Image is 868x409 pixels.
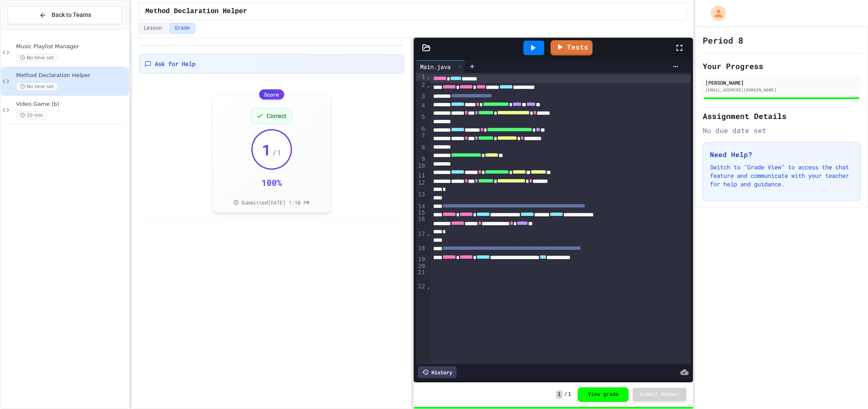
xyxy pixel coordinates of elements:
[416,191,426,202] div: 13
[416,73,426,81] div: 1
[416,62,455,71] div: Main.java
[551,40,593,55] a: Tests
[578,387,629,402] button: View grade
[633,388,686,401] button: Submit Answer
[169,23,195,34] button: Grade
[703,110,860,122] h2: Assignment Details
[16,83,58,91] span: No time set
[16,72,127,79] span: Method Declaration Helper
[416,202,426,209] div: 14
[710,149,853,160] h3: Need Help?
[16,111,47,119] span: 10 min
[416,230,426,244] div: 17
[702,3,728,23] div: My Account
[703,125,860,135] div: No due date set
[416,81,426,92] div: 2
[418,366,456,378] div: History
[155,60,195,68] span: Ask for Help
[145,6,247,17] span: Method Declaration Helper
[416,262,426,268] div: 20
[564,391,567,398] span: /
[416,162,426,171] div: 10
[710,163,853,188] p: Switch to "Grade View" to access the chat feature and communicate with your teacher for help and ...
[426,283,431,290] span: Fold line
[416,113,426,125] div: 5
[262,177,282,188] div: 100 %
[262,141,271,158] span: 1
[640,391,679,398] span: Submit Answer
[416,215,426,229] div: 16
[416,144,426,155] div: 8
[416,155,426,162] div: 9
[705,87,858,93] div: [EMAIL_ADDRESS][DOMAIN_NAME]
[416,171,426,178] div: 11
[52,11,91,19] span: Back to Teams
[703,60,860,72] h2: Your Progress
[705,79,858,86] div: [PERSON_NAME]
[416,268,426,283] div: 21
[241,199,309,206] span: Submitted [DATE] 1:10 PM
[416,209,426,215] div: 15
[267,112,287,120] span: Correct
[8,6,122,24] button: Back to Teams
[138,23,167,34] button: Lesson
[416,125,426,132] div: 6
[416,92,426,102] div: 3
[556,390,562,399] span: 1
[16,43,127,50] span: Music Playlist Manager
[426,73,431,80] span: Fold line
[416,244,426,255] div: 18
[426,82,431,88] span: Fold line
[416,102,426,113] div: 4
[272,146,281,158] span: / 1
[16,101,127,108] span: Video Game (b)
[259,89,284,99] div: Score
[426,230,431,237] span: Fold line
[703,34,743,46] h1: Period 8
[16,54,58,62] span: No time set
[568,391,571,398] span: 1
[416,179,426,191] div: 12
[416,255,426,262] div: 19
[416,282,426,296] div: 22
[416,132,426,144] div: 7
[416,60,465,73] div: Main.java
